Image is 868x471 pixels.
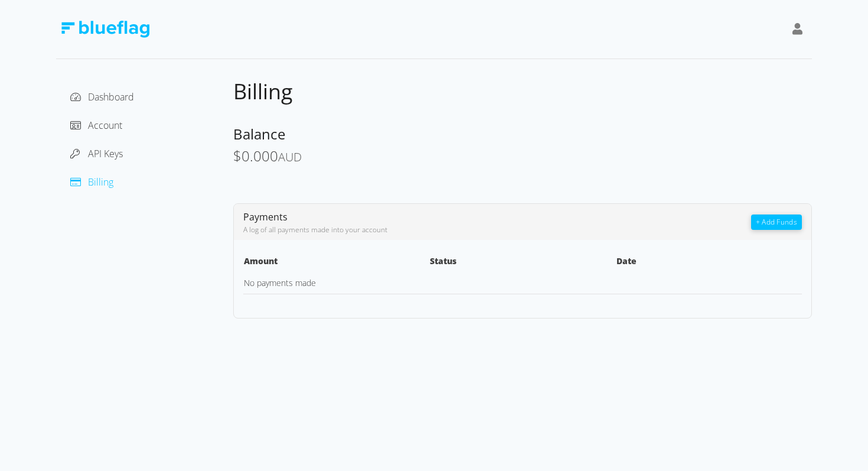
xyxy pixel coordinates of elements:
[88,147,123,160] span: API Keys
[751,215,802,230] button: + Add Funds
[616,254,802,272] th: Date
[243,254,429,272] th: Amount
[243,225,751,235] div: A log of all payments made into your account
[278,149,302,165] span: AUD
[70,90,134,103] a: Dashboard
[88,119,122,132] span: Account
[233,124,285,144] span: Balance
[88,176,113,189] span: Billing
[61,21,149,38] img: Blue Flag Logo
[243,272,429,294] td: No payments made
[233,146,242,165] span: $
[243,210,288,223] span: Payments
[429,254,615,272] th: Status
[242,146,278,165] span: 0.000
[233,77,293,106] span: Billing
[88,90,134,103] span: Dashboard
[70,147,123,160] a: API Keys
[70,119,122,132] a: Account
[70,176,113,189] a: Billing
